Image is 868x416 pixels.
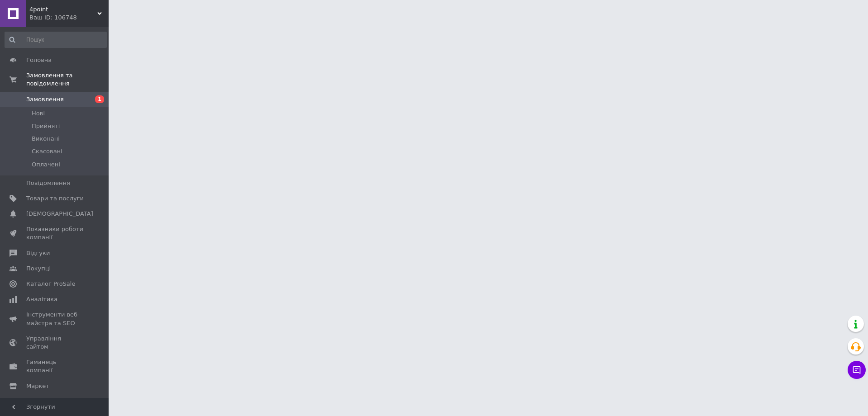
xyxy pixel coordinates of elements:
span: Скасовані [32,147,62,156]
span: Маркет [26,382,49,390]
input: Пошук [5,32,107,48]
span: Замовлення та повідомлення [26,71,109,88]
span: Оплачені [32,161,60,169]
span: 1 [95,95,104,103]
span: Замовлення [26,95,64,104]
span: Головна [26,56,52,64]
span: Виконані [32,135,60,143]
button: Чат з покупцем [848,361,866,379]
span: Повідомлення [26,179,70,187]
span: Каталог ProSale [26,280,75,288]
span: Нові [32,109,45,118]
span: Налаштування [26,397,72,406]
span: Показники роботи компанії [26,225,84,241]
span: Відгуки [26,249,50,257]
span: [DEMOGRAPHIC_DATA] [26,210,93,218]
div: Ваш ID: 106748 [29,14,109,22]
span: Гаманець компанії [26,358,84,374]
span: Управління сайтом [26,335,84,351]
span: 4point [29,5,97,14]
span: Прийняті [32,122,60,130]
span: Інструменти веб-майстра та SEO [26,311,84,327]
span: Товари та послуги [26,194,84,203]
span: Покупці [26,265,51,273]
span: Аналітика [26,295,57,303]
